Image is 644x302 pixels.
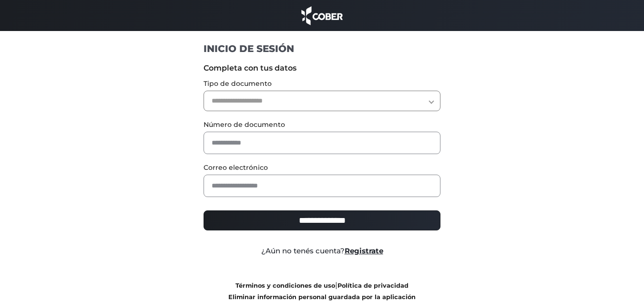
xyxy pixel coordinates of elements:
[204,79,440,89] label: Tipo de documento
[204,42,440,55] h1: INICIO DE SESIÓN
[204,163,440,173] label: Correo electrónico
[299,5,346,26] img: cober_marca.png
[196,246,448,257] div: ¿Aún no tenés cuenta?
[228,293,416,301] a: Eliminar información personal guardada por la aplicación
[235,282,335,289] a: Términos y condiciones de uso
[337,282,409,289] a: Política de privacidad
[345,246,383,255] a: Registrate
[204,120,440,130] label: Número de documento
[204,62,440,74] label: Completa con tus datos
